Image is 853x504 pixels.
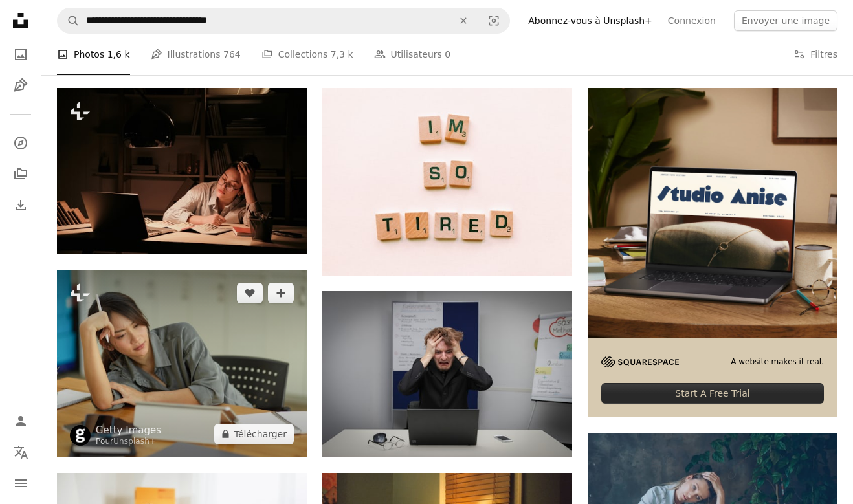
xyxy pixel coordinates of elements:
a: Vue rapprochée d’une femme se sentant bouleversée tout en travaillant avec une tablette numérique... [57,358,307,369]
a: Illustrations [8,72,34,98]
button: J’aime [237,283,263,303]
span: 0 [445,47,450,61]
button: Télécharger [214,424,294,444]
span: 764 [223,47,241,61]
span: 7,3 k [331,47,353,61]
span: A website makes it real. [731,356,824,367]
a: Une femme assise à un bureau devant un ordinateur portable [57,165,307,177]
a: Accueil — Unsplash [8,8,34,36]
button: Menu [8,470,34,496]
a: Unsplash+ [113,437,156,446]
a: A website makes it real.Start A Free Trial [588,88,837,417]
a: Abonnez-vous à Unsplash+ [520,10,660,31]
a: Getty Images [96,424,161,437]
a: Illustrations 764 [151,34,241,75]
a: Connexion / S’inscrire [8,408,34,434]
button: Filtres [793,34,837,75]
img: Accéder au profil de Getty Images [70,425,91,446]
a: Collections 7,3 k [261,34,353,75]
a: Photos [8,41,34,67]
form: Rechercher des visuels sur tout le site [57,8,510,34]
a: Connexion [660,10,724,31]
img: file-1705255347840-230a6ab5bca9image [601,356,679,367]
button: Rechercher sur Unsplash [58,8,80,33]
button: Recherche de visuels [478,8,509,33]
a: Explorer [8,130,34,156]
button: Envoyer une image [734,10,837,31]
button: Ajouter à la collection [268,283,294,303]
button: Langue [8,439,34,465]
button: Effacer [449,8,478,33]
img: Vue rapprochée d’une femme se sentant bouleversée tout en travaillant avec une tablette numérique... [57,270,307,457]
div: Start A Free Trial [601,383,824,404]
a: Collections [8,161,34,187]
img: Lettre blanche et noire imprimée en T [322,88,572,276]
a: Utilisateurs 0 [374,34,451,75]
img: Un homme assis devant un ordinateur portable [322,291,572,457]
a: Un homme assis devant un ordinateur portable [322,368,572,380]
a: Lettre blanche et noire imprimée en T [322,176,572,188]
a: Historique de téléchargement [8,192,34,218]
img: Une femme assise à un bureau devant un ordinateur portable [57,88,307,254]
div: Pour [96,437,161,447]
img: file-1705123271268-c3eaf6a79b21image [588,88,837,338]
